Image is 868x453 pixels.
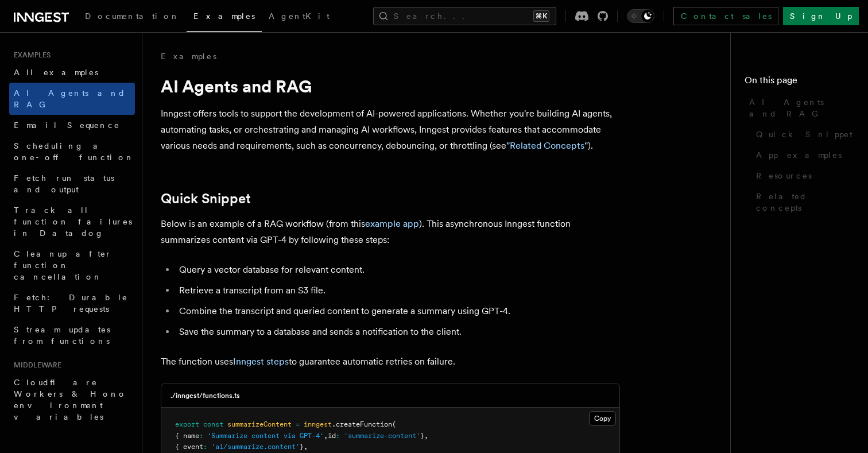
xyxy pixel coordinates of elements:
[161,191,251,207] a: Quick Snippet
[300,443,304,451] span: }
[85,11,180,21] span: Documentation
[332,420,392,428] span: .createFunction
[9,319,135,351] a: Stream updates from functions
[203,443,207,451] span: :
[506,140,588,151] a: "Related Concepts"
[187,3,262,32] a: Examples
[269,11,330,21] span: AgentKit
[745,92,854,124] a: AI Agents and RAG
[14,121,120,130] span: Email Sequence
[9,243,135,287] a: Cleanup after function cancellation
[78,3,187,31] a: Documentation
[175,432,199,440] span: { name
[161,216,620,248] p: Below is an example of a RAG workflow (from this ). This asynchronous Inngest function summarizes...
[14,325,110,346] span: Stream updates from functions
[745,73,854,92] h4: On this page
[9,200,135,243] a: Track all function failures in Datadog
[227,420,292,428] span: summarizeContent
[756,129,852,140] span: Quick Snippet
[424,432,428,440] span: ,
[14,249,112,281] span: Cleanup after function cancellation
[9,115,135,135] a: Email Sequence
[304,443,308,451] span: ,
[336,432,340,440] span: :
[756,170,812,181] span: Resources
[233,356,289,367] a: Inngest steps
[328,432,336,440] span: id
[9,287,135,319] a: Fetch: Durable HTTP requests
[207,432,324,440] span: 'Summarize content via GPT-4'
[193,11,255,21] span: Examples
[392,420,396,428] span: (
[161,76,620,96] h1: AI Agents and RAG
[673,7,778,25] a: Contact sales
[9,135,135,168] a: Scheduling a one-off function
[161,51,216,62] a: Examples
[756,149,842,161] span: App examples
[176,282,620,299] li: Retrieve a transcript from an S3 file.
[161,354,620,370] p: The function uses to guarantee automatic retries on failure.
[627,9,654,23] button: Toggle dark mode
[9,83,135,115] a: AI Agents and RAG
[9,168,135,200] a: Fetch run status and output
[9,51,51,60] span: Examples
[262,3,336,31] a: AgentKit
[373,7,556,25] button: Search...⌘K
[420,432,424,440] span: }
[176,303,620,319] li: Combine the transcript and queried content to generate a summary using GPT-4.
[751,145,854,165] a: App examples
[14,68,98,77] span: All examples
[751,165,854,186] a: Resources
[365,218,419,229] a: example app
[176,324,620,340] li: Save the summary to a database and sends a notification to the client.
[751,186,854,218] a: Related concepts
[296,420,300,428] span: =
[176,262,620,278] li: Query a vector database for relevant content.
[324,432,328,440] span: ,
[14,206,132,238] span: Track all function failures in Datadog
[14,141,134,162] span: Scheduling a one-off function
[161,106,620,154] p: Inngest offers tools to support the development of AI-powered applications. Whether you're buildi...
[14,293,128,313] span: Fetch: Durable HTTP requests
[783,7,859,25] a: Sign Up
[749,96,854,119] span: AI Agents and RAG
[14,173,114,194] span: Fetch run status and output
[751,124,854,145] a: Quick Snippet
[304,420,332,428] span: inngest
[175,420,199,428] span: export
[589,411,616,426] button: Copy
[9,62,135,83] a: All examples
[533,10,549,22] kbd: ⌘K
[9,372,135,427] a: Cloudflare Workers & Hono environment variables
[199,432,203,440] span: :
[14,378,127,421] span: Cloudflare Workers & Hono environment variables
[14,88,126,109] span: AI Agents and RAG
[170,391,240,400] h3: ./inngest/functions.ts
[9,361,61,370] span: Middleware
[175,443,203,451] span: { event
[344,432,420,440] span: 'summarize-content'
[756,191,854,214] span: Related concepts
[211,443,300,451] span: 'ai/summarize.content'
[203,420,223,428] span: const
